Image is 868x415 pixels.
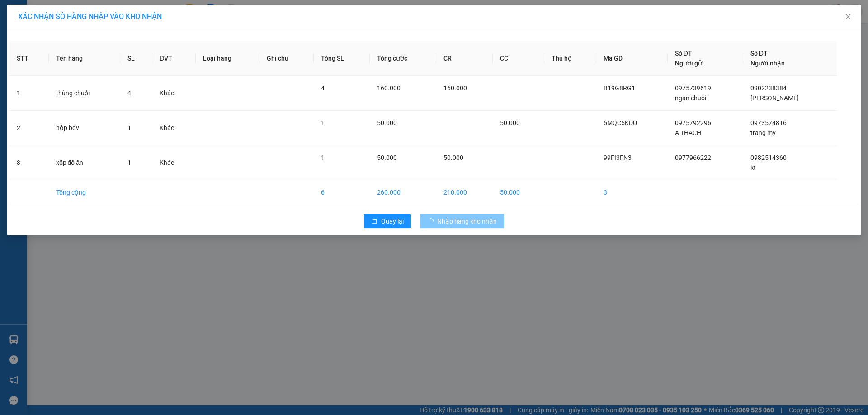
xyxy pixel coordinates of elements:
span: rollback [371,218,377,225]
span: close [844,13,852,20]
td: thùng chuối [49,76,120,111]
th: Tên hàng [49,41,120,76]
span: ngân chuối [675,94,706,102]
span: 5MQC5KDU [604,119,637,126]
span: Số ĐT [750,50,768,57]
th: ĐVT [152,41,195,76]
span: Số ĐT [675,50,692,57]
th: CR [436,41,493,76]
span: 99FI3FN3 [604,154,632,161]
td: Khác [152,145,195,180]
span: 0902238384 [750,84,787,92]
span: Nhập hàng kho nhận [437,216,497,226]
td: Khác [152,111,195,145]
th: CC [493,41,544,76]
button: Close [835,5,861,30]
span: 50.000 [377,154,397,161]
button: rollbackQuay lại [364,214,411,228]
td: hộp bdv [49,111,120,145]
td: Tổng cộng [49,180,120,205]
span: Người gửi [675,60,704,67]
span: 0982514360 [750,154,787,161]
td: 260.000 [370,180,437,205]
td: 210.000 [436,180,493,205]
span: 50.000 [377,119,397,126]
span: XÁC NHẬN SỐ HÀNG NHẬP VÀO KHO NHẬN [18,12,162,21]
span: 1 [321,154,325,161]
th: Ghi chú [259,41,313,76]
span: [PERSON_NAME] [750,94,799,102]
button: Nhập hàng kho nhận [420,214,504,228]
span: Quay lại [381,216,404,226]
span: 50.000 [500,119,520,126]
th: Thu hộ [544,41,596,76]
span: trang my [750,129,776,136]
td: 50.000 [493,180,544,205]
td: 3 [9,145,49,180]
td: xốp đồ ăn [49,145,120,180]
span: 1 [127,159,131,166]
span: A THACH [675,129,701,136]
span: 0977966222 [675,154,711,161]
td: 3 [596,180,668,205]
td: 1 [9,76,49,111]
span: Người nhận [750,60,785,67]
span: 0975792296 [675,119,711,126]
th: Mã GD [596,41,668,76]
th: Tổng cước [370,41,437,76]
span: kt [750,164,756,171]
td: Khác [152,76,195,111]
span: 0973574816 [750,119,787,126]
span: 160.000 [377,84,401,92]
span: 4 [127,89,131,97]
span: loading [427,218,437,224]
span: B19G8RG1 [604,84,635,92]
span: 4 [321,84,325,92]
span: 160.000 [443,84,467,92]
span: 50.000 [443,154,463,161]
th: Loại hàng [196,41,260,76]
td: 2 [9,111,49,145]
span: 1 [321,119,325,126]
th: STT [9,41,49,76]
th: SL [120,41,153,76]
th: Tổng SL [314,41,370,76]
span: 0975739619 [675,84,711,92]
span: 1 [127,124,131,131]
td: 6 [314,180,370,205]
